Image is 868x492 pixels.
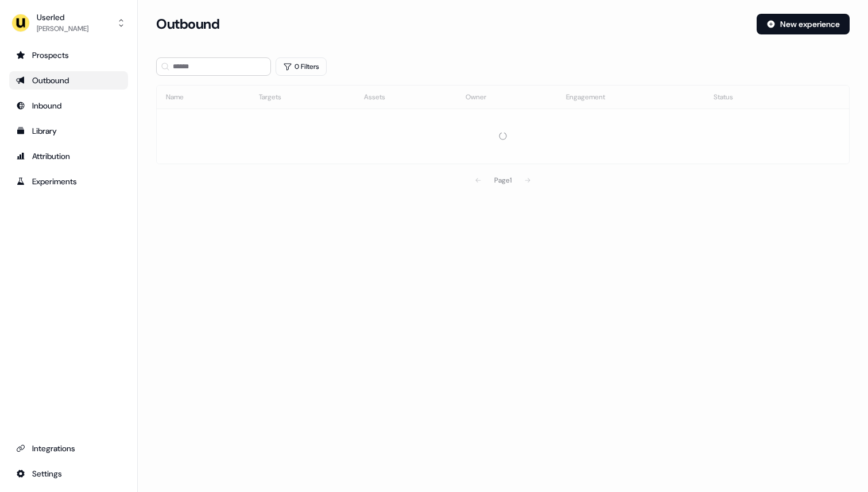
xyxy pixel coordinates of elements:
div: Attribution [16,150,121,162]
div: Integrations [16,443,121,454]
div: Inbound [16,100,121,111]
a: Go to integrations [9,464,128,483]
button: Userled[PERSON_NAME] [9,9,128,37]
a: Go to Inbound [9,96,128,115]
div: Library [16,125,121,137]
a: Go to outbound experience [9,71,128,90]
div: Outbound [16,75,121,86]
button: 0 Filters [276,57,327,76]
a: Go to integrations [9,439,128,458]
div: Prospects [16,49,121,61]
div: Experiments [16,176,121,187]
a: Go to experiments [9,172,128,191]
h3: Outbound [156,16,219,33]
div: Userled [37,11,88,23]
div: Settings [16,468,121,479]
a: Go to templates [9,122,128,140]
button: New experience [757,14,850,34]
a: Go to prospects [9,46,128,64]
a: Go to attribution [9,147,128,165]
div: [PERSON_NAME] [37,23,88,34]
